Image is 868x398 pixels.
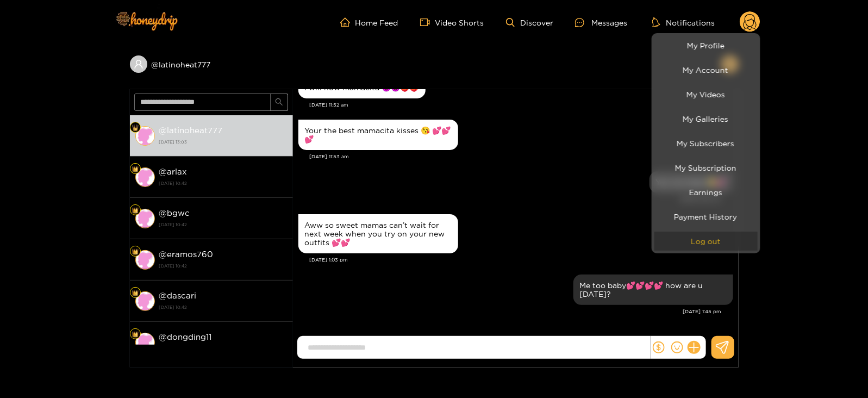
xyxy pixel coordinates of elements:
a: My Subscribers [654,134,758,153]
a: My Account [654,60,758,79]
a: My Videos [654,85,758,104]
a: My Profile [654,36,758,55]
a: My Galleries [654,109,758,128]
button: Log out [654,232,758,251]
a: Earnings [654,183,758,202]
a: Payment History [654,207,758,226]
a: My Subscription [654,158,758,177]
